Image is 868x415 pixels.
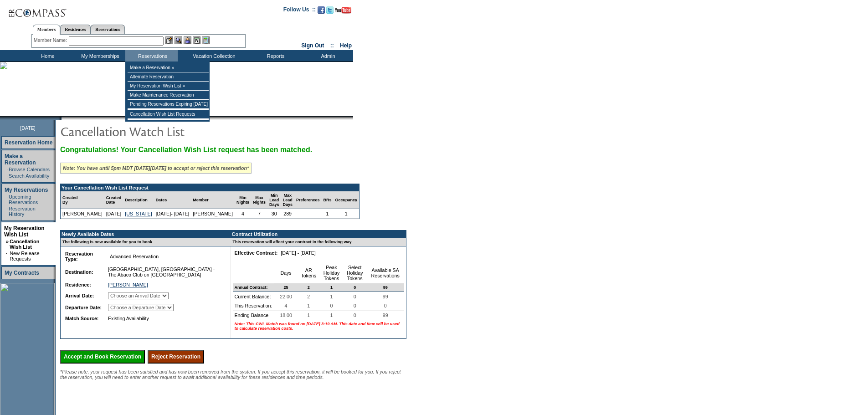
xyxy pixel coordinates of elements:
td: Max Nights [251,191,267,209]
span: [DATE] [20,125,36,131]
a: Help [340,42,352,49]
td: Newly Available Dates [61,231,226,238]
img: Reservations [193,36,200,44]
a: My Reservation Wish List [4,225,45,238]
td: Follow Us :: [283,5,316,16]
span: 99 [381,292,390,301]
td: [GEOGRAPHIC_DATA], [GEOGRAPHIC_DATA] - The Abaco Club on [GEOGRAPHIC_DATA] [106,265,223,279]
a: Reservation Home [5,139,52,146]
td: Dates [154,191,191,209]
b: Destination: [65,269,93,275]
img: promoShadowLeftCorner.gif [58,116,62,120]
span: Advanced Reservation [108,252,160,261]
td: Alternate Reservation [128,72,209,82]
td: Created Date [104,191,123,209]
b: Effective Contract: [235,250,278,256]
a: [US_STATE] [125,211,152,216]
td: · [6,251,9,261]
td: Pending Reservations Expiring [DATE] [128,100,209,109]
img: b_edit.gif [165,36,173,44]
td: Annual Contract: [233,283,275,292]
span: 1 [329,283,334,292]
b: Match Source: [65,316,98,321]
a: Search Availability [9,173,49,179]
img: pgTtlCancellationNotification.gif [60,122,242,140]
td: Min Lead Days [267,191,281,209]
td: Current Balance: [233,292,275,301]
td: Reservations [125,50,178,61]
img: Subscribe to our YouTube Channel [335,7,351,14]
td: Created By [61,191,104,209]
td: Ending Balance [233,311,275,320]
a: Cancellation Wish List [10,239,39,250]
td: The following is now available for you to book [61,238,226,246]
nobr: [DATE] - [DATE] [281,250,316,256]
a: My Reservations [5,187,48,193]
td: · [6,173,8,179]
span: 25 [282,283,290,292]
span: *Please note, your request has been satisfied and has now been removed from the system. If you ac... [60,369,401,380]
span: 99 [381,311,390,320]
span: 0 [328,301,334,310]
a: Follow us on Twitter [326,9,334,15]
td: AR Tokens [298,263,320,283]
td: Member [191,191,235,209]
img: Impersonate [184,36,191,44]
td: Note: This CWL Match was found on [DATE] 3:19 AM. This date and time will be used to calculate re... [233,320,405,333]
span: :: [330,42,334,49]
b: Reservation Type: [65,251,93,262]
b: Departure Date: [65,305,102,310]
td: Select Holiday Tokens [343,263,366,283]
td: 30 [267,209,281,219]
img: b_calculator.gif [202,36,210,44]
a: My Contracts [5,270,39,276]
a: Reservation History [9,206,36,217]
b: Residence: [65,282,91,287]
div: Member Name: [34,36,69,44]
a: New Release Requests [10,251,39,261]
td: [PERSON_NAME] [191,209,235,219]
b: Arrival Date: [65,293,94,298]
span: 1 [305,301,312,310]
span: Congratulations! Your Cancellation Wish List request has been matched. [60,146,312,154]
a: Residences [60,25,91,34]
span: 99 [381,283,390,292]
td: Vacation Collection [178,50,248,61]
b: » [6,239,9,244]
td: My Memberships [73,50,125,61]
span: 1 [328,311,334,320]
td: Your Cancellation Wish List Request [61,184,359,191]
td: 1 [321,209,333,219]
td: 1 [333,209,359,219]
td: BRs [321,191,333,209]
td: Peak Holiday Tokens [320,263,343,283]
td: This reservation will affect your contract in the following way [231,238,406,246]
span: 0 [352,311,358,320]
td: Contract Utilization [231,231,406,238]
span: 1 [328,292,334,301]
td: Min Nights [235,191,251,209]
td: Admin [301,50,353,61]
span: 2 [305,292,312,301]
td: Preferences [294,191,322,209]
a: Sign Out [301,42,324,49]
td: Max Lead Days [281,191,294,209]
td: Reports [248,50,301,61]
td: [DATE] [104,209,123,219]
td: [DATE]- [DATE] [154,209,191,219]
td: Cancellation Wish List Requests [128,110,209,119]
td: Occupancy [333,191,359,209]
a: Members [33,25,61,35]
a: Make a Reservation [5,153,36,166]
span: 1 [305,311,312,320]
td: · [6,194,8,205]
td: My Reservation Wish List » [128,82,209,91]
img: blank.gif [62,116,62,120]
td: · [6,206,8,217]
td: [PERSON_NAME] [61,209,104,219]
img: Follow us on Twitter [326,6,334,14]
td: Description [123,191,154,209]
td: This Reservation: [233,301,275,311]
span: 4 [283,301,289,310]
a: Become our fan on Facebook [318,9,325,15]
